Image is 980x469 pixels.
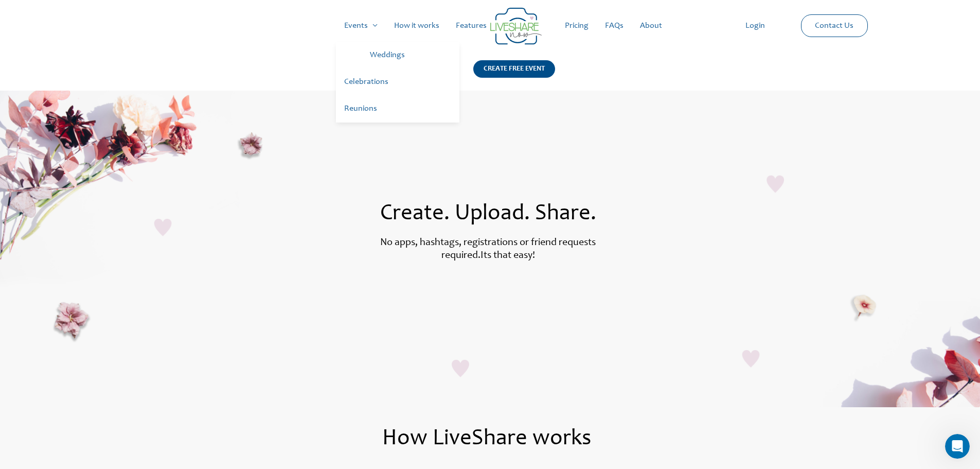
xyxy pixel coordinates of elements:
span: Create. Upload. Share. [380,203,596,225]
a: FAQs [597,9,632,42]
a: Weddings [362,42,459,69]
a: Contact Us [807,15,862,37]
a: Features [448,9,495,42]
label: No apps, hashtags, registrations or friend requests required. [380,238,596,261]
label: Its that easy! [480,251,535,261]
a: How it works [386,9,448,42]
a: CREATE FREE EVENT [473,60,555,91]
iframe: Intercom live chat [945,434,970,459]
h1: How LiveShare works [103,428,870,450]
nav: Site Navigation [18,9,962,42]
a: Celebrations [336,69,459,96]
a: About [632,9,670,42]
div: CREATE FREE EVENT [473,60,555,78]
a: Reunions [336,96,459,123]
a: Events [336,9,386,42]
a: Pricing [557,9,597,42]
img: Group 14 | Live Photo Slideshow for Events | Create Free Events Album for Any Occasion [490,8,542,45]
a: Login [737,9,773,42]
